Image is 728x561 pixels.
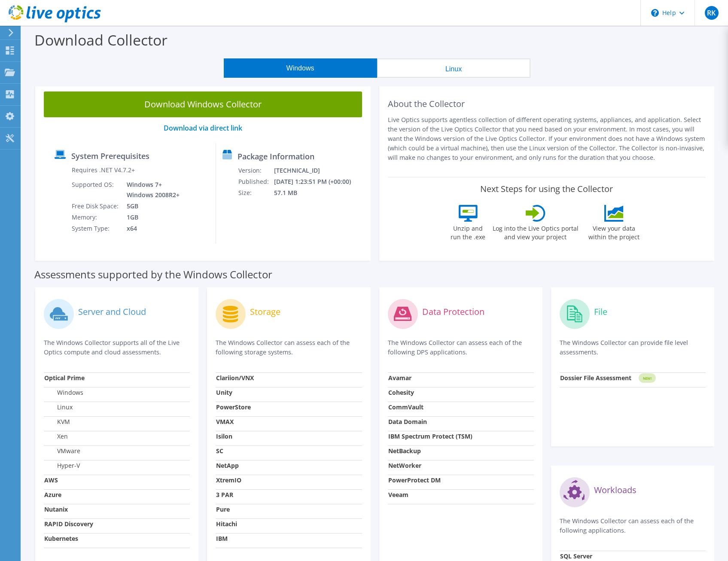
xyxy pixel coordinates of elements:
[78,308,146,316] label: Server and Cloud
[71,223,120,234] td: System Type:
[216,476,241,484] strong: XtremIO
[224,58,377,78] button: Windows
[216,447,223,455] strong: SC
[120,223,181,234] td: x64
[643,376,651,381] tspan: NEW!
[120,179,181,201] td: Windows 7+ Windows 2008R2+
[377,58,530,78] button: Linux
[594,486,637,494] label: Workloads
[388,461,421,470] strong: NetWorker
[216,374,254,382] strong: Clariion/VNX
[238,176,274,187] td: Published:
[216,403,251,411] strong: PowerStore
[388,403,423,411] strong: CommVault
[388,476,441,484] strong: PowerProtect DM
[250,308,280,316] label: Storage
[216,461,239,470] strong: NetApp
[216,432,232,440] strong: Isilon
[44,447,80,455] label: VMware
[44,338,190,357] p: The Windows Collector supports all of the Live Optics compute and cloud assessments.
[388,99,706,109] h2: About the Collector
[238,152,314,161] label: Package Information
[651,9,659,17] svg: \n
[44,403,73,412] label: Linux
[448,222,488,241] label: Unzip and run the .exe
[388,388,414,396] strong: Cohesity
[44,418,70,426] label: KVM
[388,418,427,426] strong: Data Domain
[216,388,232,396] strong: Unity
[216,534,228,543] strong: IBM
[44,534,78,543] strong: Kubernetes
[238,187,274,198] td: Size:
[44,388,83,397] label: Windows
[71,201,120,212] td: Free Disk Space:
[388,491,408,499] strong: Veeam
[44,461,80,470] label: Hyper-V
[44,432,68,441] label: Xen
[216,491,233,499] strong: 3 PAR
[422,308,484,316] label: Data Protection
[71,179,120,201] td: Supported OS:
[164,123,242,133] a: Download via direct link
[238,165,274,176] td: Version:
[34,30,168,50] label: Download Collector
[274,176,362,187] td: [DATE] 1:23:51 PM (+00:00)
[44,491,61,499] strong: Azure
[274,187,362,198] td: 57.1 MB
[492,222,579,241] label: Log into the Live Optics portal and view your project
[71,152,149,160] label: System Prerequisites
[216,505,230,513] strong: Pure
[120,201,181,212] td: 5GB
[560,374,631,382] strong: Dossier File Assessment
[72,166,135,174] label: Requires .NET V4.7.2+
[44,476,58,484] strong: AWS
[120,212,181,223] td: 1GB
[216,338,362,357] p: The Windows Collector can assess each of the following storage systems.
[480,184,613,194] label: Next Steps for using the Collector
[560,552,592,560] strong: SQL Server
[216,520,237,528] strong: Hitachi
[34,270,272,279] label: Assessments supported by the Windows Collector
[560,338,706,357] p: The Windows Collector can provide file level assessments.
[705,6,719,20] span: RK
[388,338,534,357] p: The Windows Collector can assess each of the following DPS applications.
[388,374,411,382] strong: Avamar
[44,374,85,382] strong: Optical Prime
[388,115,706,162] p: Live Optics supports agentless collection of different operating systems, appliances, and applica...
[560,516,706,535] p: The Windows Collector can assess each of the following applications.
[44,505,68,513] strong: Nutanix
[44,91,362,117] a: Download Windows Collector
[388,447,421,455] strong: NetBackup
[594,308,607,316] label: File
[216,418,234,426] strong: VMAX
[274,165,362,176] td: [TECHNICAL_ID]
[44,520,93,528] strong: RAPID Discovery
[71,212,120,223] td: Memory:
[388,432,472,440] strong: IBM Spectrum Protect (TSM)
[583,222,645,241] label: View your data within the project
